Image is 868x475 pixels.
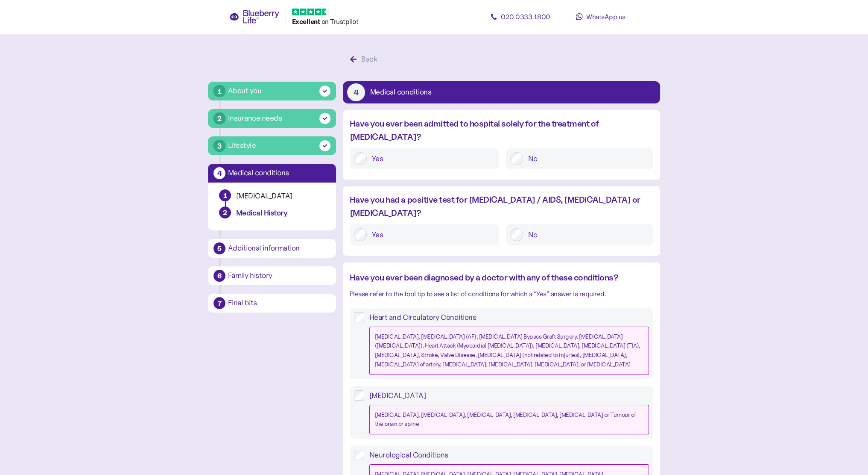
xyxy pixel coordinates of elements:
span: on Trustpilot [321,17,359,26]
span: 020 0333 1800 [501,12,550,21]
div: Back [361,53,377,65]
a: WhatsApp us [562,8,639,25]
a: 020 0333 1800 [482,8,559,25]
div: Medical conditions [370,89,431,96]
div: [MEDICAL_DATA], [MEDICAL_DATA], [MEDICAL_DATA], [MEDICAL_DATA], [MEDICAL_DATA] or Tumour of the b... [375,410,643,429]
button: 4Medical conditions [343,81,660,103]
div: Lifestyle [228,140,256,151]
div: Medical History [236,208,325,218]
div: 2 [219,207,231,218]
button: 6Family history [208,266,336,285]
button: 1About you [208,82,336,100]
div: 1 [219,190,231,201]
div: Medical conditions [228,169,330,177]
div: 7 [213,297,225,309]
label: No [523,228,649,241]
button: 7Final bits [208,294,336,313]
div: Have you ever been admitted to hospital solely for the treatment of [MEDICAL_DATA]? [350,117,653,144]
label: No [523,152,649,165]
div: Have you had a positive test for [MEDICAL_DATA] / AIDS, [MEDICAL_DATA] or [MEDICAL_DATA]? [350,193,653,220]
button: Back [343,50,387,68]
div: Family history [228,272,330,280]
span: Excellent ️ [292,17,321,26]
div: [MEDICAL_DATA], [MEDICAL_DATA] (AF), [MEDICAL_DATA] Bypass Graft Surgery, [MEDICAL_DATA] ([MEDICA... [375,332,643,369]
button: 2Insurance needs [208,109,336,128]
div: 4 [213,167,225,179]
button: 3Lifestyle [208,136,336,155]
div: Have you ever been diagnosed by a doctor with any of these conditions? [350,271,653,284]
span: WhatsApp us [586,12,625,21]
button: 4Medical conditions [208,164,336,183]
div: 1 [213,85,225,97]
div: 4 [347,83,365,101]
div: Additional information [228,245,330,252]
button: 5Additional information [208,239,336,258]
label: [MEDICAL_DATA] [364,390,649,434]
div: 3 [213,140,225,152]
label: Yes [367,228,495,241]
label: Heart and Circulatory Conditions [364,312,649,375]
div: About you [228,85,262,97]
div: 2 [213,112,225,124]
div: 5 [213,242,225,254]
button: 1[MEDICAL_DATA] [215,189,329,207]
div: Final bits [228,299,330,307]
button: 2Medical History [215,207,329,224]
div: [MEDICAL_DATA] [236,191,325,201]
div: Insurance needs [228,112,282,124]
label: Yes [367,152,495,165]
div: Please refer to the tool tip to see a list of conditions for which a “Yes” answer is required. [350,289,653,299]
div: 6 [213,270,225,282]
